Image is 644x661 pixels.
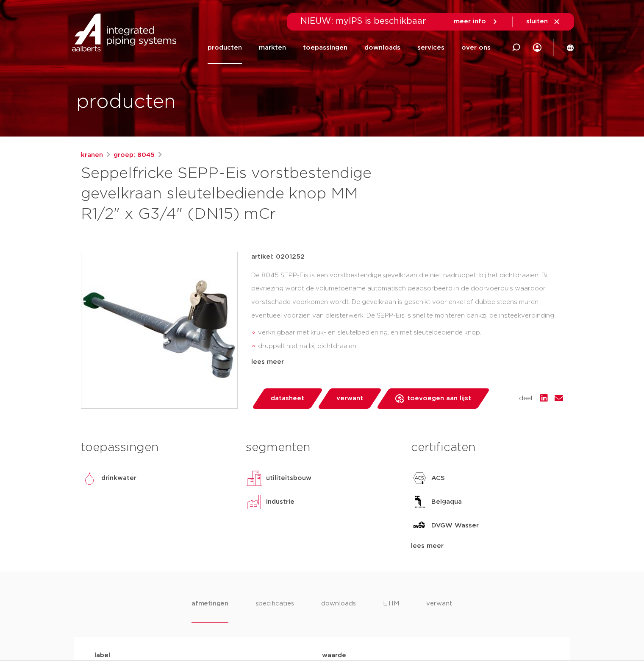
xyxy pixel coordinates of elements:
span: deel: [519,393,533,404]
p: DVGW Wasser [431,521,479,531]
li: ETIM [383,599,399,623]
li: specificaties [255,599,294,623]
a: sluiten [526,18,561,25]
img: ACS [411,470,428,487]
p: industrie [266,497,294,507]
div: lees meer [251,357,563,367]
a: downloads [364,31,400,64]
img: drinkwater [81,470,98,487]
li: verwant [426,599,452,623]
a: over ons [461,31,491,64]
img: Belgaqua [411,494,428,510]
span: datasheet [271,392,304,405]
li: afmetingen [192,599,228,623]
li: downloads [321,599,356,623]
img: Product Image for Seppelfricke SEPP-Eis vorstbestendige gevelkraan sleutelbediende knop MM R1/2" ... [81,252,237,408]
img: utiliteitsbouw [246,470,263,487]
a: kranen [81,150,103,160]
p: label [94,650,322,661]
p: Belgaqua [431,497,462,507]
p: ACS [431,473,445,483]
a: groep: 8045 [114,150,155,160]
li: eenvoudige en snelle montage dankzij insteekverbinding [258,353,563,367]
p: drinkwater [101,473,136,483]
h1: producten [76,89,176,116]
img: DVGW Wasser [411,517,428,534]
a: datasheet [251,388,323,409]
p: utiliteitsbouw [266,473,311,483]
h3: segmenten [246,439,398,456]
span: meer info [454,18,486,25]
a: services [417,31,444,64]
p: artikel: 0201252 [251,252,305,262]
span: verwant [336,392,363,405]
li: verkrijgbaar met kruk- en sleutelbediening, en met sleutelbediende knop. [258,326,563,340]
a: meer info [454,18,499,25]
span: sluiten [526,18,548,25]
span: NIEUW: myIPS is beschikbaar [300,17,426,25]
p: waarde [322,650,550,661]
nav: Menu [208,31,491,64]
h1: Seppelfricke SEPP-Eis vorstbestendige gevelkraan sleutelbediende knop MM R1/2" x G3/4" (DN15) mCr [81,164,399,225]
a: verwant [317,388,382,409]
a: markten [259,31,286,64]
a: producten [208,31,242,64]
span: toevoegen aan lijst [407,392,471,405]
li: druppelt niet na bij dichtdraaien [258,340,563,353]
a: toepassingen [303,31,347,64]
h3: certificaten [411,439,563,456]
img: industrie [246,494,263,510]
h3: toepassingen [81,439,233,456]
div: De 8045 SEPP-Eis is een vorstbestendige gevelkraan die niet nadruppelt bij het dichtdraaien. Bij ... [251,269,563,354]
div: lees meer [411,541,563,551]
